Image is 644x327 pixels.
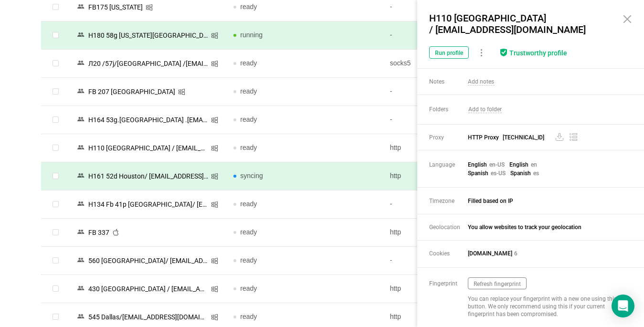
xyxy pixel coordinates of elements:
[240,285,257,292] span: ready
[85,283,211,295] div: 430 [GEOGRAPHIC_DATA] / [EMAIL_ADDRESS][DOMAIN_NAME]
[468,170,488,177] span: Spanish
[382,247,538,275] td: -
[429,78,467,85] span: Notes
[426,10,612,38] div: Н110 [GEOGRAPHIC_DATA] / [EMAIL_ADDRESS][DOMAIN_NAME]
[429,134,467,141] span: Proxy
[211,173,218,180] i: icon: windows
[240,59,257,67] span: ready
[612,295,634,317] div: Open Intercom Messenger
[112,229,119,236] i: icon: apple
[211,32,218,39] i: icon: windows
[85,142,211,154] div: Н110 [GEOGRAPHIC_DATA] / [EMAIL_ADDRESS][DOMAIN_NAME]
[85,170,211,182] div: Н161 52d Houston/ [EMAIL_ADDRESS][DOMAIN_NAME]
[382,78,538,106] td: -
[382,106,538,134] td: -
[429,161,467,168] span: Language
[178,88,185,95] i: icon: windows
[429,198,467,204] span: Timezone
[491,170,506,177] span: es-US
[382,50,538,78] td: socks5
[533,170,539,177] span: es
[429,280,467,287] span: Fingerprint
[531,161,537,168] span: en
[382,134,538,162] td: http
[468,250,512,257] span: [DOMAIN_NAME]
[429,250,467,257] span: Cookies
[503,134,544,141] span: [TECHNICAL_ID]
[85,254,211,267] div: 560 [GEOGRAPHIC_DATA]/ [EMAIL_ADDRESS][DOMAIN_NAME]
[468,198,625,204] span: Filled based on IP
[146,4,153,11] i: icon: windows
[240,256,257,264] span: ready
[85,85,178,98] div: FB 207 [GEOGRAPHIC_DATA]
[240,3,257,11] span: ready
[211,116,218,124] i: icon: windows
[509,161,528,168] span: English
[468,106,502,113] span: Add to folder
[468,224,625,231] span: You allow websites to track your geolocation
[382,162,538,190] td: http
[211,285,218,293] i: icon: windows
[85,1,146,13] div: FB175 [US_STATE]
[468,277,527,289] button: Refresh fingerprint
[211,201,218,208] i: icon: windows
[468,78,495,85] span: Add notes
[240,144,257,151] span: ready
[510,170,531,177] span: Spanish
[85,57,211,70] div: Л20 /57j/[GEOGRAPHIC_DATA] /[EMAIL_ADDRESS][DOMAIN_NAME]
[211,145,218,152] i: icon: windows
[85,114,211,126] div: Н164 53g.[GEOGRAPHIC_DATA] .[EMAIL_ADDRESS][DOMAIN_NAME]
[85,198,211,211] div: Н134 Fb 41p [GEOGRAPHIC_DATA]/ [EMAIL_ADDRESS][DOMAIN_NAME] [1]
[240,200,257,208] span: ready
[382,275,538,303] td: http
[211,257,218,264] i: icon: windows
[468,161,487,168] span: English
[85,29,211,42] div: Н180 58g [US_STATE][GEOGRAPHIC_DATA]/ [EMAIL_ADDRESS][DOMAIN_NAME]
[240,313,257,320] span: ready
[468,133,624,142] span: HTTP Proxy
[85,311,211,323] div: 545 Dallas/[EMAIL_ADDRESS][DOMAIN_NAME]
[240,87,257,95] span: ready
[240,172,263,179] span: syncing
[509,49,567,57] div: Trustworthy profile
[240,116,257,123] span: ready
[429,106,467,113] span: Folders
[489,161,505,168] span: en-US
[429,46,469,59] button: Run profile
[240,31,263,39] span: running
[382,21,538,50] td: -
[211,314,218,321] i: icon: windows
[468,295,624,318] div: You can replace your fingerprint with a new one using this button. We only recommend using this i...
[429,224,467,231] span: Geolocation
[240,228,257,236] span: ready
[85,226,112,239] div: FB 337
[382,219,538,247] td: http
[211,60,218,67] i: icon: windows
[514,250,517,257] span: 6
[382,190,538,219] td: -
